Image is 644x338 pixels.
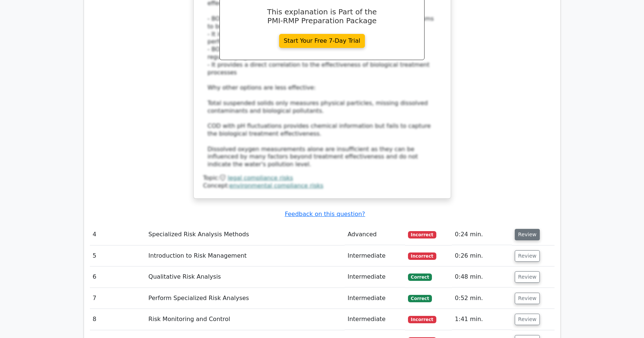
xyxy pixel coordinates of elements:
[345,224,405,245] td: Advanced
[90,309,146,330] td: 8
[408,273,432,281] span: Correct
[408,316,436,323] span: Incorrect
[408,252,436,260] span: Incorrect
[145,266,345,288] td: Qualitative Risk Analysis
[145,245,345,266] td: Introduction to Risk Management
[203,174,441,182] div: Topic:
[452,245,512,266] td: 0:26 min.
[345,288,405,309] td: Intermediate
[285,210,365,217] a: Feedback on this question?
[145,288,345,309] td: Perform Specialized Risk Analyses
[228,174,293,181] a: legal compliance risks
[345,245,405,266] td: Intermediate
[345,266,405,288] td: Intermediate
[452,309,512,330] td: 1:41 min.
[229,182,323,189] a: environmental compliance risks
[279,34,365,48] a: Start Your Free 7-Day Trial
[515,293,540,304] button: Review
[145,309,345,330] td: Risk Monitoring and Control
[515,314,540,325] button: Review
[452,266,512,288] td: 0:48 min.
[515,229,540,240] button: Review
[515,271,540,283] button: Review
[408,231,436,238] span: Incorrect
[90,245,146,266] td: 5
[515,250,540,262] button: Review
[203,182,441,190] div: Concept:
[408,295,432,302] span: Correct
[90,288,146,309] td: 7
[345,309,405,330] td: Intermediate
[145,224,345,245] td: Specialized Risk Analysis Methods
[452,288,512,309] td: 0:52 min.
[90,224,146,245] td: 4
[90,266,146,288] td: 6
[452,224,512,245] td: 0:24 min.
